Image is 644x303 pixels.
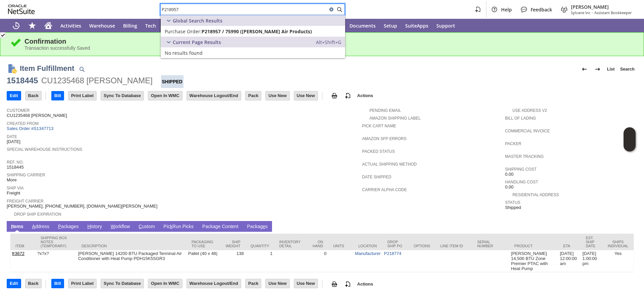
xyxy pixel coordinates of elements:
[60,23,81,29] span: Activities
[513,108,547,113] a: Use Address V2
[109,224,131,230] a: Workflow
[580,65,588,73] img: Previous
[58,224,61,229] span: P
[380,19,401,32] a: Setup
[139,224,142,229] span: C
[355,93,376,98] a: Actions
[40,19,56,32] a: Home
[170,224,172,229] span: k
[307,250,328,272] td: 0
[161,75,183,88] div: Shipped
[25,279,41,288] input: Back
[414,244,430,248] div: Options
[387,240,404,248] div: Drop Ship PO
[192,240,215,248] div: Packaging to Use
[604,64,618,75] a: List
[330,280,338,288] img: print.svg
[145,23,156,29] span: Tech
[7,186,23,190] a: Ship Via
[82,244,181,248] div: Description
[36,250,76,272] td: ?x?x?
[111,224,115,229] span: W
[186,250,220,272] td: Pallet (40 x 48)
[7,190,20,196] span: Freight
[362,187,407,192] a: Carrier Alpha Code
[405,23,428,29] span: SuiteApps
[505,167,537,172] a: Shipping Cost
[201,224,240,230] a: Package Content
[7,121,39,126] a: Created From
[7,75,38,86] div: 1518445
[355,282,376,287] a: Actions
[581,250,602,272] td: [DATE] 1:00:00 pm
[246,279,261,288] input: Pack
[358,244,377,248] div: Location
[87,224,91,229] span: H
[505,116,536,121] a: Bill Of Lading
[592,10,593,15] span: -
[505,129,550,133] a: Commercial Invoice
[78,65,86,73] img: Quick Find
[68,279,96,288] input: Print Label
[370,116,421,121] a: Amazon Shipping Label
[24,38,634,45] div: Confirmation
[160,19,193,32] a: Customers
[501,6,512,13] span: Help
[148,91,182,100] input: Open In WMC
[41,75,153,86] div: CU1235468 [PERSON_NAME]
[316,39,341,45] span: Alt+Shift+G
[24,45,634,51] div: Transaction successfully Saved
[558,250,581,272] td: [DATE] 12:00:00 am
[505,141,521,146] a: Packer
[436,23,455,29] span: Support
[165,28,202,35] span: Purchase Order:
[563,244,576,248] div: ETA
[370,108,401,113] a: Pending Email
[344,280,352,288] img: add-record.svg
[266,279,289,288] input: Use New
[7,165,24,170] span: 1518445
[362,162,417,167] a: Actual Shipping Method
[86,224,104,230] a: History
[14,212,61,217] a: Drop Ship Expiration
[531,6,552,13] span: Feedback
[187,91,241,100] input: Warehouse Logout/End
[7,279,21,288] input: Edit
[7,177,17,183] span: More
[505,205,521,210] span: Shipped
[401,19,432,32] a: SuiteApps
[594,65,602,73] img: Next
[202,28,312,35] span: P218957 / 75990 ([PERSON_NAME] Air Products)
[101,91,144,100] input: Sync To Database
[7,108,30,113] a: Customer
[15,244,31,248] div: Item
[477,240,504,248] div: Serial Number
[25,91,41,100] input: Back
[173,39,221,45] span: Current Page Results
[7,160,24,165] a: Ref. No.
[215,224,218,229] span: g
[220,250,246,272] td: 138
[56,19,85,32] a: Activities
[344,92,352,100] img: add-record.svg
[624,140,636,152] span: Oracle Guided Learning Widget. To move around, please hold and drag
[571,4,632,10] span: [PERSON_NAME]
[7,134,17,139] a: Date
[44,21,52,30] svg: Home
[161,26,345,37] a: Purchase Order:P218957 / 75990 ([PERSON_NAME] Air Products)Edit:
[56,224,80,230] a: Packages
[12,21,20,30] svg: Recent Records
[28,21,36,30] svg: Shortcuts
[137,224,156,230] a: Custom
[162,224,195,230] a: PickRun Picks
[294,91,318,100] input: Use New
[7,126,55,131] a: Sales Order #S1347713
[161,47,345,58] a: No results found
[7,204,157,209] span: [PERSON_NAME], [PHONE_NUMBER], [DOMAIN_NAME][PERSON_NAME]
[24,19,40,32] div: Shortcuts
[362,175,391,179] a: Date Shipped
[624,127,636,151] iframe: Click here to launch Oracle Guided Learning Help Panel
[246,91,261,100] input: Pack
[594,10,632,15] span: Assistant Bookkeeper
[362,124,396,128] a: Pick Cart Name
